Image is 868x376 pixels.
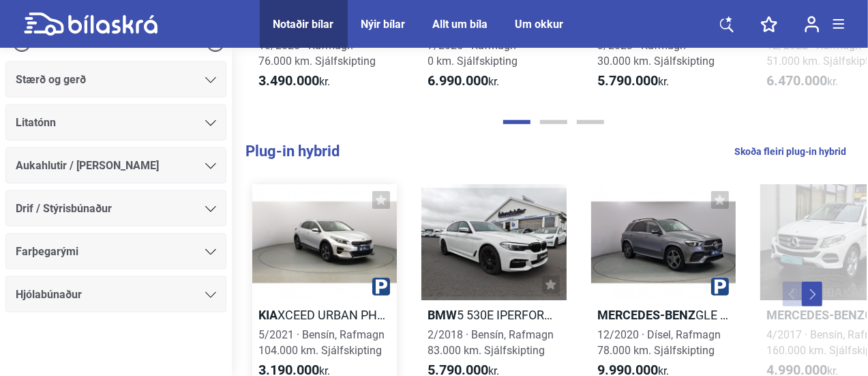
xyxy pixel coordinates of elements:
[258,308,278,322] b: Kia
[258,72,319,89] b: 3.490.000
[16,199,112,218] span: Drif / Stýrisbúnaður
[577,120,604,124] button: Page 3
[258,39,376,68] span: 10/2020 · Rafmagn 76.000 km. Sjálfskipting
[258,73,330,89] span: kr.
[597,39,715,68] span: 3/2023 · Rafmagn 30.000 km. Sjálfskipting
[16,70,86,89] span: Stærð og gerð
[766,72,827,89] b: 6.470.000
[766,308,865,322] b: Mercedes-Benz
[428,328,554,357] span: 2/2018 · Bensín, Rafmagn 83.000 km. Sjálfskipting
[597,328,721,357] span: 12/2020 · Dísel, Rafmagn 78.000 km. Sjálfskipting
[428,72,488,89] b: 6.990.000
[597,72,658,89] b: 5.790.000
[361,18,406,31] a: Nýir bílar
[540,120,567,124] button: Page 2
[515,18,564,31] a: Um okkur
[421,307,566,323] h2: 5 530E IPERFORMANCE M-TECH
[252,307,397,323] h2: XCEED URBAN PHEV
[503,120,530,124] button: Page 1
[734,143,846,160] a: Skoða fleiri plug-in hybrid
[428,308,457,322] b: BMW
[805,16,820,33] img: user-login.svg
[16,156,159,175] span: Aukahlutir / [PERSON_NAME]
[428,73,499,89] span: kr.
[433,18,488,31] a: Allt um bíla
[783,282,803,306] button: Previous
[802,282,822,306] button: Next
[258,328,385,357] span: 5/2021 · Bensín, Rafmagn 104.000 km. Sjálfskipting
[16,242,78,261] span: Farþegarými
[273,18,334,31] a: Notaðir bílar
[591,307,736,323] h2: GLE 350 DE 4MATIC PROGRESSIVE
[597,308,695,322] b: Mercedes-Benz
[16,113,56,132] span: Litatónn
[428,39,518,68] span: 7/2025 · Rafmagn 0 km. Sjálfskipting
[766,73,838,89] span: kr.
[245,143,340,160] b: Plug-in hybrid
[16,285,82,304] span: Hjólabúnaður
[597,73,669,89] span: kr.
